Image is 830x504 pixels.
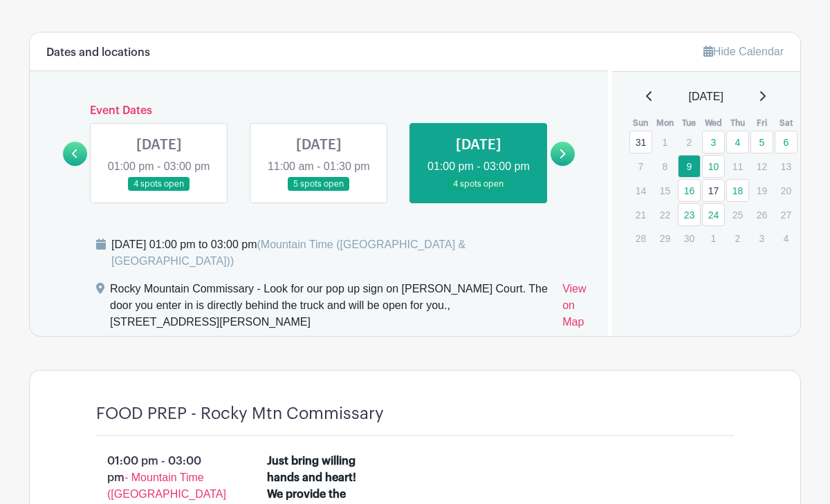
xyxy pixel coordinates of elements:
[750,131,773,153] a: 5
[726,116,750,130] th: Thu
[703,46,784,57] a: Hide Calendar
[702,131,725,153] a: 3
[750,156,773,177] p: 12
[702,227,725,249] p: 1
[111,236,591,270] div: [DATE] 01:00 pm to 03:00 pm
[654,204,676,225] p: 22
[775,180,797,201] p: 20
[774,116,798,130] th: Sat
[678,179,701,202] a: 16
[689,88,723,105] span: [DATE]
[654,131,676,153] p: 1
[775,131,797,153] a: 6
[629,180,652,201] p: 14
[726,227,749,249] p: 2
[562,281,591,336] a: View on Map
[46,46,150,59] h6: Dates and locations
[629,156,652,177] p: 7
[750,204,773,225] p: 26
[726,131,749,153] a: 4
[678,203,701,226] a: 23
[629,131,652,153] a: 31
[629,116,653,130] th: Sun
[110,281,551,336] div: Rocky Mountain Commissary - Look for our pop up sign on [PERSON_NAME] Court. The door you enter i...
[111,239,465,267] span: (Mountain Time ([GEOGRAPHIC_DATA] & [GEOGRAPHIC_DATA]))
[654,227,676,249] p: 29
[653,116,677,130] th: Mon
[750,180,773,201] p: 19
[678,131,701,153] p: 2
[702,155,725,178] a: 10
[654,156,676,177] p: 8
[702,179,725,202] a: 17
[750,227,773,249] p: 3
[629,204,652,225] p: 21
[775,227,797,249] p: 4
[775,204,797,225] p: 27
[678,227,701,249] p: 30
[96,404,384,424] h4: FOOD PREP - Rocky Mtn Commissary
[87,104,551,118] h6: Event Dates
[726,204,749,225] p: 25
[701,116,726,130] th: Wed
[726,156,749,177] p: 11
[750,116,774,130] th: Fri
[677,116,701,130] th: Tue
[702,203,725,226] a: 24
[629,227,652,249] p: 28
[775,156,797,177] p: 13
[654,180,676,201] p: 15
[678,155,701,178] a: 9
[726,179,749,202] a: 18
